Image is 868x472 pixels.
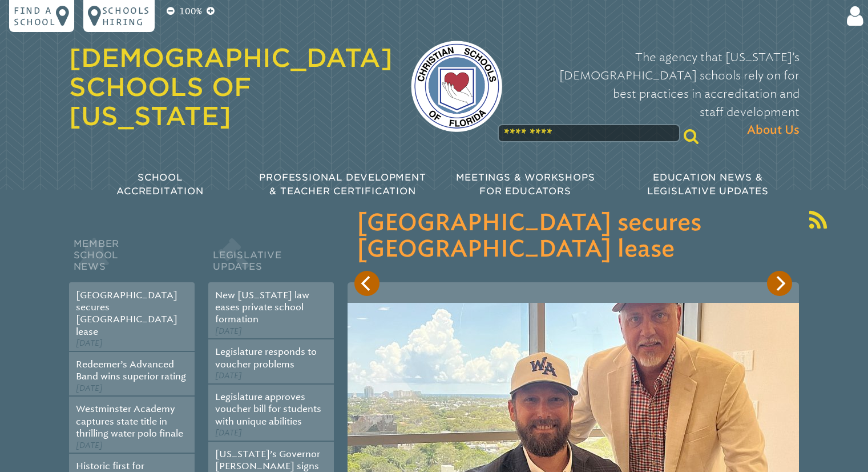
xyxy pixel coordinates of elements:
span: Professional Development & Teacher Certification [259,172,426,197]
a: Legislature approves voucher bill for students with unique abilities [215,391,321,427]
a: Legislature responds to voucher problems [215,346,317,369]
span: School Accreditation [116,172,203,197]
span: [DATE] [76,338,103,348]
h3: [GEOGRAPHIC_DATA] secures [GEOGRAPHIC_DATA] lease [357,210,790,263]
a: [DEMOGRAPHIC_DATA] Schools of [US_STATE] [69,43,393,131]
span: [DATE] [215,326,242,336]
p: The agency that [US_STATE]’s [DEMOGRAPHIC_DATA] schools rely on for best practices in accreditati... [520,48,800,139]
p: Schools Hiring [102,5,150,27]
a: New [US_STATE] law eases private school formation [215,290,309,325]
img: csf-logo-web-colors.png [411,41,502,132]
a: Redeemer’s Advanced Band wins superior rating [76,359,186,382]
h2: Legislative Updates [208,235,334,282]
span: About Us [747,121,800,139]
button: Next [767,271,792,296]
h2: Member School News [69,235,195,282]
a: Westminster Academy captures state title in thrilling water polo finale [76,403,183,439]
span: [DATE] [215,371,242,381]
span: [DATE] [76,383,103,393]
p: 100% [177,5,204,18]
button: Previous [354,271,380,296]
span: [DATE] [76,441,103,450]
span: Meetings & Workshops for Educators [456,172,595,197]
span: [DATE] [215,428,242,438]
span: Education News & Legislative Updates [647,172,769,197]
a: [GEOGRAPHIC_DATA] secures [GEOGRAPHIC_DATA] lease [76,290,177,337]
p: Find a school [14,5,56,27]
